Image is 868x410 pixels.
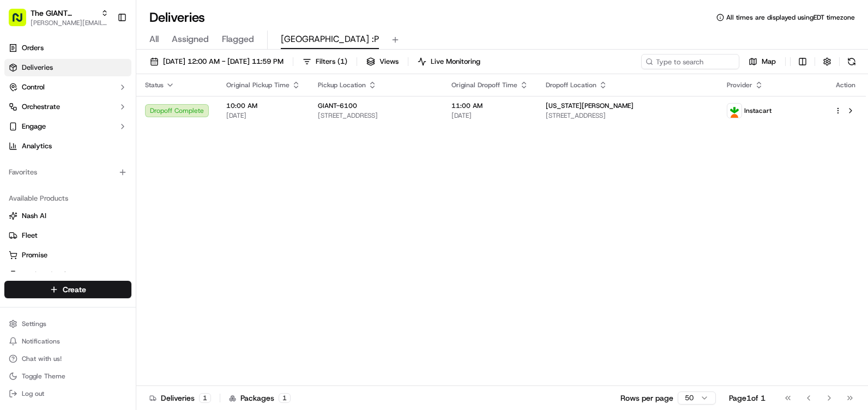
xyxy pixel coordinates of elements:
[22,270,74,280] span: Product Catalog
[379,57,399,67] span: Views
[4,281,131,298] button: Create
[744,106,771,115] span: Instacart
[149,9,205,26] h1: Deliveries
[4,39,131,57] a: Orders
[22,43,44,53] span: Orders
[4,137,131,155] a: Analytics
[4,316,131,331] button: Settings
[318,101,357,110] span: GIANT-6100
[431,57,480,67] span: Live Monitoring
[337,57,347,67] span: ( 1 )
[222,33,254,46] span: Flagged
[172,33,209,46] span: Assigned
[361,54,403,69] button: Views
[4,59,131,76] a: Deliveries
[4,227,131,244] button: Fleet
[4,190,131,207] div: Available Products
[451,111,528,120] span: [DATE]
[229,393,291,403] div: Packages
[22,141,52,151] span: Analytics
[226,81,290,89] span: Original Pickup Time
[4,118,131,135] button: Engage
[22,102,60,112] span: Orchestrate
[4,386,131,401] button: Log out
[727,104,742,118] img: profile_instacart_ahold_partner.png
[22,372,65,381] span: Toggle Theme
[546,111,710,120] span: [STREET_ADDRESS]
[22,122,46,131] span: Engage
[316,57,347,67] span: Filters
[729,393,765,403] div: Page 1 of 1
[31,8,97,19] button: The GIANT Company
[546,81,596,89] span: Dropoff Location
[22,319,46,328] span: Settings
[22,82,45,92] span: Control
[318,111,434,120] span: [STREET_ADDRESS]
[4,79,131,96] button: Control
[199,393,211,403] div: 1
[298,54,352,69] button: Filters(1)
[4,98,131,116] button: Orchestrate
[620,393,673,403] p: Rows per page
[413,54,485,69] button: Live Monitoring
[4,369,131,384] button: Toggle Theme
[641,54,739,69] input: Type to search
[31,19,108,27] button: [PERSON_NAME][EMAIL_ADDRESS][PERSON_NAME][DOMAIN_NAME]
[22,337,60,346] span: Notifications
[726,13,855,22] span: All times are displayed using EDT timezone
[226,111,300,120] span: [DATE]
[22,250,47,260] span: Promise
[546,101,634,110] span: [US_STATE][PERSON_NAME]
[834,81,857,89] div: Action
[279,393,291,403] div: 1
[145,81,164,89] span: Status
[4,207,131,225] button: Nash AI
[63,284,86,295] span: Create
[149,393,211,403] div: Deliveries
[22,63,53,73] span: Deliveries
[744,54,781,69] button: Map
[22,231,38,240] span: Fleet
[22,211,46,221] span: Nash AI
[762,57,776,67] span: Map
[727,81,752,89] span: Provider
[145,54,288,69] button: [DATE] 12:00 AM - [DATE] 11:59 PM
[163,57,284,67] span: [DATE] 12:00 AM - [DATE] 11:59 PM
[9,250,127,260] a: Promise
[451,81,517,89] span: Original Dropoff Time
[281,33,379,46] span: [GEOGRAPHIC_DATA] :P
[226,101,300,110] span: 10:00 AM
[9,270,127,280] a: Product Catalog
[9,231,127,240] a: Fleet
[4,351,131,366] button: Chat with us!
[22,354,62,363] span: Chat with us!
[4,266,131,284] button: Product Catalog
[9,211,127,221] a: Nash AI
[4,164,131,181] div: Favorites
[22,389,44,398] span: Log out
[4,246,131,264] button: Promise
[4,4,113,31] button: The GIANT Company[PERSON_NAME][EMAIL_ADDRESS][PERSON_NAME][DOMAIN_NAME]
[451,101,528,110] span: 11:00 AM
[149,33,159,46] span: All
[318,81,366,89] span: Pickup Location
[4,334,131,349] button: Notifications
[844,54,859,69] button: Refresh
